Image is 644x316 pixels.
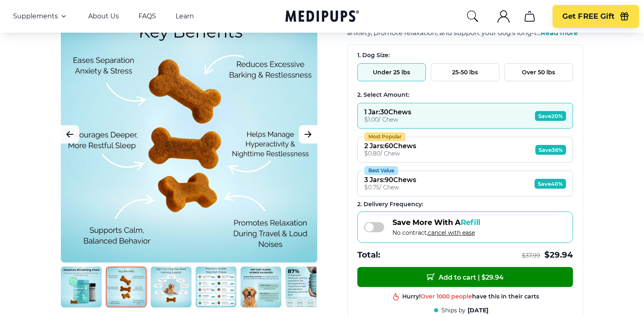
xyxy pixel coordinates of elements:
button: Best Value3 Jars:90Chews$0.75/ ChewSave40% [357,171,573,196]
span: Save More With A [392,218,480,227]
span: Get FREE Gift [562,12,615,21]
img: Calming Dog Chews | Natural Dog Supplements [196,267,236,307]
div: $ 0.80 / Chew [364,150,416,157]
span: No contract, [392,229,480,236]
button: Most Popular2 Jars:60Chews$0.80/ ChewSave36% [357,137,573,162]
button: Next Image [299,125,317,144]
span: Read more [541,29,578,37]
button: Get FREE Gift [553,5,639,28]
span: [DATE] [468,307,488,314]
div: $ 1.00 / Chew [364,116,411,123]
button: Under 25 lbs [357,63,426,81]
a: Medipups [285,9,359,25]
a: Learn [176,12,194,20]
span: Add to cart | $ 29.94 [427,273,504,281]
span: Save 40% [535,179,566,189]
button: 1 Jar:30Chews$1.00/ ChewSave20% [357,103,573,129]
div: Hurry! have this in their carts [402,292,539,300]
img: Calming Dog Chews | Natural Dog Supplements [106,267,147,307]
span: $ 37.99 [522,252,540,260]
span: Over 1000 people [421,292,472,300]
button: Over 50 lbs [504,63,573,81]
img: Calming Dog Chews | Natural Dog Supplements [151,267,192,307]
span: ... [537,29,578,37]
button: 25-50 lbs [431,63,499,81]
div: 1. Dog Size: [357,51,573,59]
span: Supplements [13,12,58,20]
div: 2 Jars : 60 Chews [364,142,416,150]
span: cancel with ease [428,229,475,236]
span: Refill [461,218,480,227]
button: Supplements [13,11,69,21]
div: Best Value [364,166,398,175]
div: 2. Select Amount: [357,91,573,99]
span: Save 36% [535,145,566,155]
button: cart [520,7,539,26]
img: Calming Dog Chews | Natural Dog Supplements [285,267,326,307]
div: $ 0.75 / Chew [364,184,416,191]
span: anxiety, promote relaxation, and support your dog’s long-t [347,29,537,37]
button: account [494,7,513,26]
a: About Us [88,12,119,20]
button: Add to cart | $29.94 [357,267,573,287]
a: FAQS [138,12,156,20]
div: Most Popular [364,132,406,141]
span: 2 . Delivery Frequency: [357,200,423,208]
span: $ 29.94 [544,249,573,260]
div: 1 Jar : 30 Chews [364,108,411,116]
img: Calming Dog Chews | Natural Dog Supplements [241,267,281,307]
span: Total: [357,249,380,260]
button: search [466,10,479,23]
span: Save 20% [535,111,566,121]
button: Previous Image [61,125,79,144]
img: Calming Dog Chews | Natural Dog Supplements [61,267,102,307]
span: Ships by [441,307,466,314]
div: 3 Jars : 90 Chews [364,176,416,184]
